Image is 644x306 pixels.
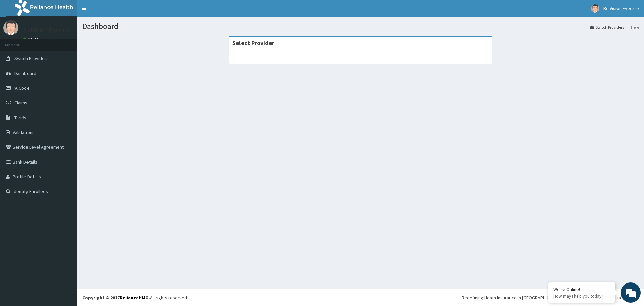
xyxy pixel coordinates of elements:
[23,27,70,33] p: BelVision Eyecare
[3,183,128,207] textarea: Type your message and hit 'Enter'
[553,286,610,292] div: We're Online!
[14,115,26,121] span: Tariffs
[3,20,18,35] img: User Image
[14,100,28,106] span: Claims
[14,55,49,61] span: Switch Providers
[120,295,149,301] a: RelianceHMO
[82,22,639,31] h1: Dashboard
[590,24,624,30] a: Switch Providers
[23,37,40,41] a: Online
[35,38,113,46] div: Chat with us now
[14,70,36,76] span: Dashboard
[77,289,644,306] footer: All rights reserved.
[82,295,150,301] strong: Copyright © 2017 .
[603,5,639,11] span: BelVision Eyecare
[232,39,274,47] strong: Select Provider
[625,24,639,30] li: Here
[12,34,27,50] img: d_794563401_company_1708531726252_794563401
[553,293,610,299] p: How may I help you today?
[39,85,93,152] span: We're online!
[462,294,639,301] div: Redefining Heath Insurance in [GEOGRAPHIC_DATA] using Telemedicine and Data Science!
[591,4,599,13] img: User Image
[110,3,126,19] div: Minimize live chat window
